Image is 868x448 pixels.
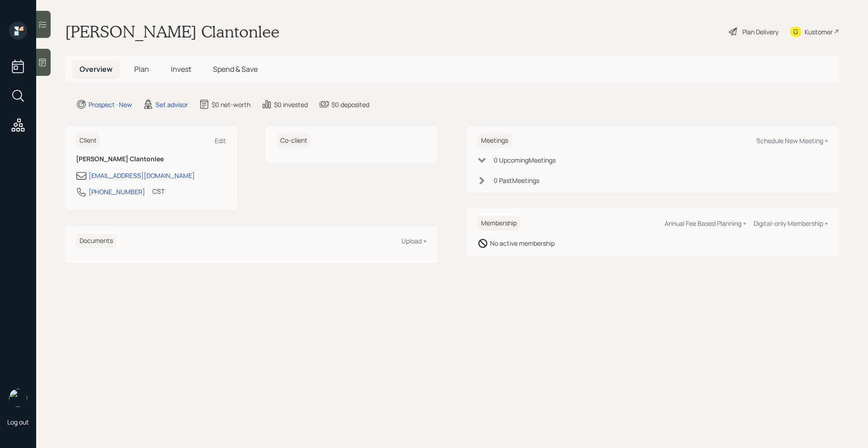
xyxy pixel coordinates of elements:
[477,133,512,148] h6: Meetings
[80,64,113,74] span: Overview
[742,27,778,37] div: Plan Delivery
[89,100,132,109] div: Prospect · New
[215,136,226,145] div: Edit
[277,133,311,148] h6: Co-client
[76,155,226,163] h6: [PERSON_NAME] Clantonlee
[494,176,539,185] div: 0 Past Meeting s
[494,155,556,165] div: 0 Upcoming Meeting s
[89,187,145,196] div: [PHONE_NUMBER]
[134,64,149,74] span: Plan
[477,216,520,231] h6: Membership
[212,100,250,109] div: $0 net-worth
[9,389,27,407] img: retirable_logo.png
[7,418,29,426] div: Log out
[490,238,555,248] div: No active membership
[171,64,191,74] span: Invest
[665,219,746,228] div: Annual Fee Based Planning +
[805,27,833,37] div: Kustomer
[274,100,308,109] div: $0 invested
[754,219,828,228] div: Digital-only Membership +
[89,171,195,180] div: [EMAIL_ADDRESS][DOMAIN_NAME]
[152,187,165,196] div: CST
[756,136,828,145] div: Schedule New Meeting +
[156,100,188,109] div: Set advisor
[213,64,258,74] span: Spend & Save
[65,22,279,42] h1: [PERSON_NAME] Clantonlee
[331,100,369,109] div: $0 deposited
[76,133,100,148] h6: Client
[76,233,117,248] h6: Documents
[401,237,427,245] div: Upload +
